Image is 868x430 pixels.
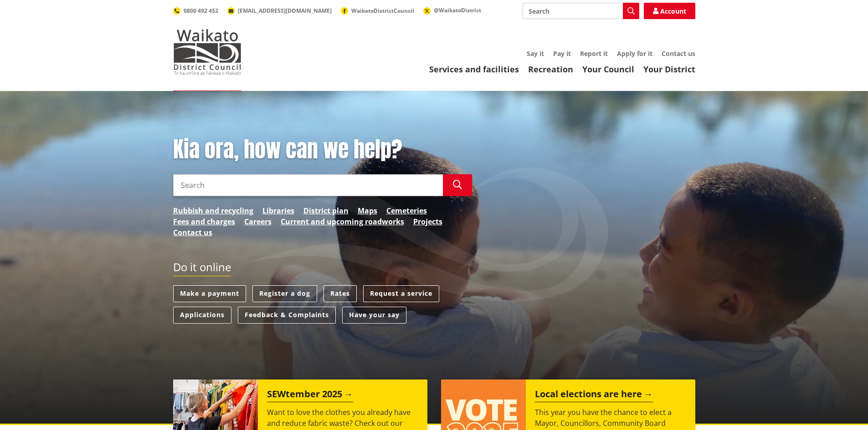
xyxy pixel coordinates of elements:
[358,205,377,216] a: Maps
[535,389,653,402] h2: Local elections are here
[244,216,272,227] a: Careers
[281,216,404,227] a: Current and upcoming roadworks
[644,3,695,19] a: Account
[173,174,443,196] input: Search input
[238,307,336,324] a: Feedback & Complaints
[238,7,332,15] span: [EMAIL_ADDRESS][DOMAIN_NAME]
[363,285,439,302] a: Request a service
[184,7,218,15] span: 0800 492 452
[527,49,544,58] a: Say it
[341,7,414,15] a: WaikatoDistrictCouncil
[173,29,241,75] img: Waikato District Council - Te Kaunihera aa Takiwaa o Waikato
[662,49,695,58] a: Contact us
[429,64,519,75] a: Services and facilities
[303,205,349,216] a: District plan
[580,49,608,58] a: Report it
[227,7,332,15] a: [EMAIL_ADDRESS][DOMAIN_NAME]
[267,389,353,402] h2: SEWtember 2025
[617,49,652,58] a: Apply for it
[423,6,481,14] a: @WaikatoDistrict
[342,307,406,324] a: Have your say
[173,261,231,277] h2: Do it online
[262,205,294,216] a: Libraries
[643,64,695,75] a: Your District
[252,285,317,302] a: Register a dog
[523,3,639,19] input: Search input
[173,205,253,216] a: Rubbish and recycling
[582,64,634,75] a: Your Council
[553,49,571,58] a: Pay it
[528,64,573,75] a: Recreation
[173,137,472,163] h1: Kia ora, how can we help?
[173,285,246,302] a: Make a payment
[386,205,427,216] a: Cemeteries
[173,307,231,324] a: Applications
[173,7,218,15] a: 0800 492 452
[324,285,357,302] a: Rates
[173,227,212,238] a: Contact us
[434,6,481,14] span: @WaikatoDistrict
[413,216,442,227] a: Projects
[173,216,235,227] a: Fees and charges
[351,7,414,15] span: WaikatoDistrictCouncil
